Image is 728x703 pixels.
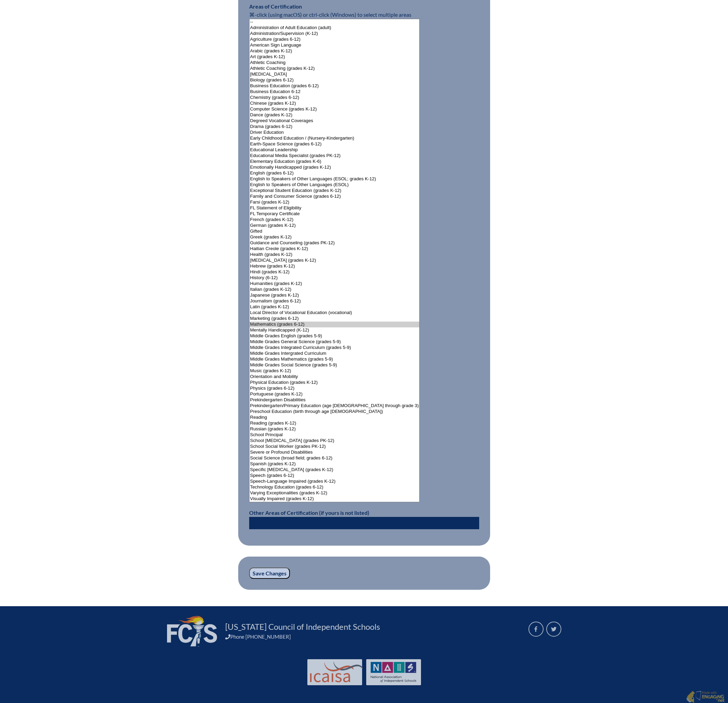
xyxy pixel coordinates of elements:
option: Business Education 6-12 [250,89,420,95]
option: Degreed Vocational Coverages [250,118,420,124]
option: Exceptional Student Education (grades K-12) [250,188,420,194]
option: School Principal [250,432,420,438]
option: School Social Worker (grades PK-12) [250,444,420,450]
div: Phone [PHONE_NUMBER] [225,634,520,640]
option: Japanese (grades K-12) [250,292,420,298]
option: Chemistry (grades 6-12) [250,95,420,101]
option: Visually Impaired (grades K-12) [250,496,420,502]
option: French (grades K-12) [250,217,420,223]
option: Computer Science (grades K-12) [250,106,420,112]
option: FL Temporary Certificate [250,211,420,217]
select: persons_certifications[data][] [249,19,420,502]
option: Athletic Coaching (grades K-12) [250,66,420,71]
option: Middle Grades General Science (grades 5-9) [250,339,420,345]
p: ⌘-click (using macOS) or ctrl-click (Windows) to select multiple areas [249,2,479,503]
option: Humanities (grades K-12) [250,281,420,287]
option: Agriculture (grades 6-12) [250,37,420,42]
option: Music (grades K-12) [250,368,420,374]
option: Physics (grades 6-12) [250,386,420,391]
option: Marketing (grades 6-12) [250,316,420,322]
option: Haitian Creole (grades K-12) [250,246,420,252]
option: Reading [250,415,420,420]
option: Greek (grades K-12) [250,234,420,240]
option: Biology (grades 6-12) [250,77,420,83]
option: Middle Grades Intergrated Curriculum [250,351,420,356]
img: Engaging - Bring it online [702,694,725,703]
option: FL Statement of Eligibility [250,205,420,211]
option: German (grades K-12) [250,223,420,229]
option: Athletic Coaching [250,60,420,66]
option: Physical Education (grades K-12) [250,380,420,386]
option: Hebrew (grades K-12) [250,263,420,269]
option: Journalism (grades 6-12) [250,298,420,304]
option: Middle Grades English (grades 5-9) [250,333,420,339]
option: Prekindergarten Disabilities [250,397,420,403]
option: Health (grades K-12) [250,252,420,258]
option: Technology Education (grades 6-12) [250,484,420,490]
option: Prekindergarten/Primary Education (age [DEMOGRAPHIC_DATA] through grade 3) [250,403,420,409]
option: Spanish (grades K-12) [250,461,420,467]
option: Mathematics (grades 6-12) [250,322,420,327]
img: Engaging - Bring it online [695,691,703,701]
img: Engaging - Bring it online [686,691,695,703]
option: Business Education (grades 6-12) [250,83,420,89]
option: School [MEDICAL_DATA] (grades PK-12) [250,438,420,444]
label: Other Areas of Certification (if yours is not listed) [249,509,369,516]
option: Elementary Education (grades K-6) [250,159,420,165]
option: Orientation and Mobility [250,374,420,380]
option: Preschool Education (birth through age [DEMOGRAPHIC_DATA]) [250,409,420,415]
option: English to Speakers of Other Languages (ESOL) [250,182,420,188]
option: Drama (grades 6-12) [250,124,420,130]
option: Administration/Supervision (K-12) [250,31,420,37]
input: Save Changes [249,568,290,579]
option: Middle Grades Social Science (grades 5-9) [250,362,420,368]
option: History (6-12) [250,275,420,281]
option: Educational Media Specialist (grades PK-12) [250,153,420,159]
option: Hindi (grades K-12) [250,269,420,275]
option: Family and Consumer Science (grades 6-12) [250,194,420,199]
option: Mentally Handicapped (K-12) [250,327,420,333]
option: American Sign Language [250,42,420,48]
option: Latin (grades K-12) [250,304,420,310]
option: Specific [MEDICAL_DATA] (grades K-12) [250,467,420,473]
option: Local Director of Vocational Education (vocational) [250,310,420,316]
option: Early Childhood Education / (Nursery-Kindergarten) [250,135,420,141]
option: [MEDICAL_DATA] (grades K-12) [250,258,420,263]
option: Driver Education [250,130,420,135]
option: Russian (grades K-12) [250,426,420,432]
a: [US_STATE] Council of Independent Schools [222,621,383,632]
option: Farsi (grades K-12) [250,199,420,205]
option: Speech (grades 6-12) [250,473,420,479]
option: Middle Grades Integrated Curriculum (grades 5-9) [250,345,420,351]
option: Severe or Profound Disabilities [250,450,420,455]
option: Speech-Language Impaired (grades K-12) [250,479,420,484]
img: Int'l Council Advancing Independent School Accreditation logo [310,662,363,682]
option: English (grades 6-12) [250,170,420,176]
option: Italian (grades K-12) [250,287,420,292]
option: Guidance and Counseling (grades PK-12) [250,240,420,246]
option: Reading (grades K-12) [250,420,420,426]
option: Varying Exceptionalities (grades K-12) [250,490,420,496]
option: Dance (grades K-12) [250,112,420,118]
option: Educational Leadership [250,147,420,153]
option: English to Speakers of Other Languages (ESOL; grades K-12) [250,176,420,182]
option: Social Science (broad field; grades 6-12) [250,455,420,461]
option: Gifted [250,229,420,234]
img: NAIS Logo [371,662,417,682]
option: Arabic (grades K-12) [250,48,420,54]
label: Areas of Certification [249,3,302,10]
option: Emotionally Handicapped (grades K-12) [250,165,420,170]
option: [MEDICAL_DATA] [250,71,420,77]
option: Middle Grades Mathematics (grades 5-9) [250,356,420,362]
option: Portuguese (grades K-12) [250,391,420,397]
option: Chinese (grades K-12) [250,101,420,106]
option: Earth-Space Science (grades 6-12) [250,141,420,147]
img: FCIS_logo_white [167,616,217,647]
option: Administration of Adult Education (adult) [250,25,420,31]
option: -- [250,19,420,25]
option: Art (grades K-12) [250,54,420,60]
